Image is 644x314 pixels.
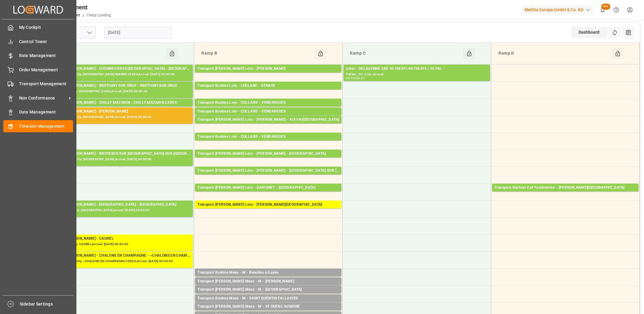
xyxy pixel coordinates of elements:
div: Dashboard [571,27,608,38]
div: Pallets: ,TU: 442,City: [GEOGRAPHIC_DATA],Arrival: [DATE] 00:00:00 [49,208,190,213]
div: Pallets: ,TU: 24,City: [GEOGRAPHIC_DATA],Arrival: [DATE] 00:00:00 [197,293,339,298]
a: My Cockpit [3,22,73,33]
div: Transport [PERSON_NAME] Lots - [PERSON_NAME] - [GEOGRAPHIC_DATA] [197,151,339,157]
div: Transport Kuehne Lots - LEBLANC - DENAIN [197,83,339,89]
button: Melitta Europa GmbH & Co. KG [522,4,596,15]
div: Pallets: 1,TU: 78,City: [GEOGRAPHIC_DATA],Arrival: [DATE] 00:00:00 [197,157,339,162]
div: Transport [PERSON_NAME] Mess - M - [GEOGRAPHIC_DATA] [197,287,339,293]
div: Pallets: 32,TU: 31,City: [PERSON_NAME][GEOGRAPHIC_DATA],Arrival: [DATE] 00:00:00 [495,191,636,196]
div: Pallets: ,TU: 11,City: Beaulieu s/[GEOGRAPHIC_DATA],Arrival: [DATE] 00:00:00 [197,276,339,281]
div: Transport Kuehne Mess - M - SAINT QUENTIN FALLAVIER [197,295,339,302]
div: Pallets: 1,TU: 236,City: [GEOGRAPHIC_DATA],Arrival: [DATE] 00:00:00 [49,157,190,162]
button: Help Center [609,3,623,17]
div: - [355,77,356,79]
span: My Cockpit [19,24,73,31]
div: Transport [PERSON_NAME] - BRETIGNY SUR ORGE - BRETIGNY SUR ORGE [49,83,190,89]
span: Order Management [19,67,73,73]
div: Pallets: ,TU: 216,City: CHILLY MAZARIN CEDEX,Arrival: [DATE] 00:00:00 [49,106,190,111]
span: Rate Management [19,52,73,59]
a: Data Management [3,106,73,118]
div: Transport Kuehne Lots - COLLARD - VENDARGUES [197,109,339,115]
div: Transport Kuehne Lots - COLLARD - VENDARGUES [197,134,339,140]
div: other - DELAVENNE CDE 45758391/45758395 / 25 PAL - [346,66,488,72]
div: Transport [PERSON_NAME] Lots - GAVIGNET - [GEOGRAPHIC_DATA] [197,185,339,191]
div: Pallets: 3,TU: 160,City: [GEOGRAPHIC_DATA],Arrival: [DATE] 00:00:00 [197,140,339,145]
div: Transport [PERSON_NAME] - BRUYERES SUR [GEOGRAPHIC_DATA] SUR [GEOGRAPHIC_DATA] [49,151,190,157]
button: show 101 new notifications [596,3,609,17]
div: Pallets: ,TU: 82,City: [GEOGRAPHIC_DATA],Arrival: [DATE] 00:00:00 [49,89,190,94]
div: Pallets: ,TU: ,City: ,Arrival: [346,72,488,77]
div: 08:00 [346,77,355,79]
a: Rate Management [3,50,73,62]
span: Timeslot Management [19,123,73,130]
div: Pallets: 4,TU: ,City: [GEOGRAPHIC_DATA],Arrival: [DATE] 00:00:00 [197,115,339,120]
span: Control Tower [19,39,73,45]
div: Ramp A [50,48,166,59]
div: Transport [PERSON_NAME] - CHENNEVIERES/[GEOGRAPHIC_DATA] - [GEOGRAPHIC_DATA]/MARNE CEDEX [49,66,190,72]
div: Pallets: ,TU: 90,City: CAUREL,Arrival: [DATE] 00:00:00 [49,242,190,247]
div: Transport [PERSON_NAME] - CAUREL [49,236,190,242]
a: Order Management [3,64,73,76]
div: Pallets: 17,TU: ,City: [GEOGRAPHIC_DATA],Arrival: [DATE] 00:00:00 [197,106,339,111]
div: Transport Dachser Cof Foodservice - [PERSON_NAME][GEOGRAPHIC_DATA] [495,185,636,191]
div: Pallets: ,TU: 14,City: [GEOGRAPHIC_DATA][PERSON_NAME],Arrival: [DATE] 00:00:00 [197,302,339,307]
a: Timeslot Management [3,120,73,132]
div: Pallets: 2,TU: 302,City: [GEOGRAPHIC_DATA],Arrival: [DATE] 00:00:00 [49,115,190,120]
div: Ramp B [199,48,314,59]
div: Transport [PERSON_NAME] - [PERSON_NAME] [49,109,190,115]
span: Non Conformance [19,95,67,101]
button: open menu [85,28,94,37]
div: Ramp C [347,48,463,59]
a: Transport Management [3,78,73,90]
input: DD-MM-YYYY [104,27,172,38]
div: Pallets: 2,TU: 52,City: [GEOGRAPHIC_DATA],Arrival: [DATE] 00:00:00 [197,174,339,179]
div: Pallets: ,TU: 168,City: [GEOGRAPHIC_DATA],Arrival: [DATE] 00:00:00 [197,191,339,196]
div: Transport Kuehne Mess - M - Beaulieu s/Layon [197,270,339,276]
div: Transport [PERSON_NAME] Lots - [PERSON_NAME] - AIX EN [GEOGRAPHIC_DATA] [197,117,339,123]
div: Transport [PERSON_NAME] - [GEOGRAPHIC_DATA] - [GEOGRAPHIC_DATA] [49,202,190,208]
div: Transport [PERSON_NAME] Lots - [PERSON_NAME][GEOGRAPHIC_DATA] [197,202,339,208]
div: Pallets: ,TU: 70,City: [GEOGRAPHIC_DATA],Arrival: [DATE] 00:00:00 [197,123,339,128]
div: Pallets: ,TU: 6,City: [GEOGRAPHIC_DATA],Arrival: [DATE] 00:00:00 [197,208,339,213]
span: Data Management [19,109,73,115]
div: Pallets: 6,TU: 335,City: CARQUEFOU,Arrival: [DATE] 00:00:00 [197,72,339,77]
div: Transport [PERSON_NAME] - CHILLY MAZARIN - CHILLY MAZARIN CEDEX [49,100,190,106]
div: Ramp D [496,48,612,59]
div: Pallets: 2,TU: 857,City: ~CHALONS EN CHAMPAGNE CEDEX,Arrival: [DATE] 00:00:00 [49,259,190,264]
div: Pallets: ,TU: 66,City: [PERSON_NAME],Arrival: [DATE] 00:00:00 [197,285,339,290]
div: Transport [PERSON_NAME] - CHALONS EN CHAMPAGNE - ~CHALONS EN CHAMPAGNE CEDEX [49,253,190,259]
div: Transport Kuehne Lots - COLLARD - VENDARGUES [197,100,339,106]
div: Pallets: 8,TU: 413,City: [GEOGRAPHIC_DATA],Arrival: [DATE] 00:00:00 [197,89,339,94]
div: Transport [PERSON_NAME] Mess - M - ST OUEN L'AUMONE [197,304,339,310]
div: Transport [PERSON_NAME] Mess - M - [PERSON_NAME] [197,279,339,285]
span: Sidebar Settings [20,301,74,307]
div: Melitta Europa GmbH & Co. KG [522,5,593,14]
div: Transport [PERSON_NAME] Lots - [PERSON_NAME] [197,66,339,72]
div: Pallets: 4,TU: 128,City: [GEOGRAPHIC_DATA]/MARNE CEDEX,Arrival: [DATE] 00:00:00 [49,72,190,77]
a: Control Tower [3,35,73,47]
span: Transport Management [19,81,73,87]
span: 99+ [601,4,610,10]
div: Transport [PERSON_NAME] Lots - [PERSON_NAME] - [GEOGRAPHIC_DATA] SUR [GEOGRAPHIC_DATA] [197,168,339,174]
div: 08:30 [356,77,364,79]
